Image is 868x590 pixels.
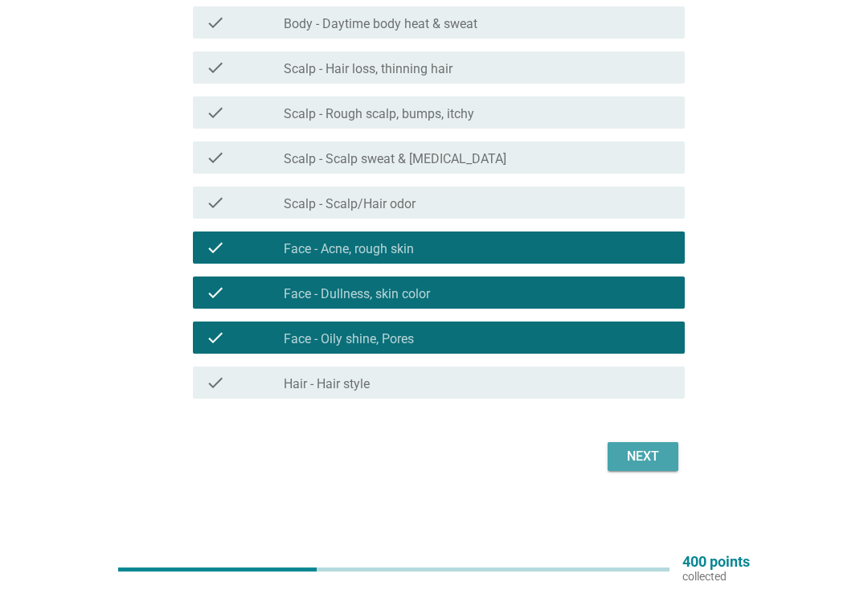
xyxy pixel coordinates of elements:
i: check [206,283,225,302]
p: 400 points [682,555,750,569]
i: check [206,13,225,32]
p: collected [682,569,750,584]
div: Next [620,447,665,466]
label: Face - Dullness, skin color [284,286,430,302]
label: Scalp - Scalp sweat & [MEDICAL_DATA] [284,151,506,167]
label: Face - Acne, rough skin [284,241,414,257]
i: check [206,148,225,167]
label: Hair - Hair style [284,376,370,392]
button: Next [608,442,678,471]
label: Scalp - Scalp/Hair odor [284,196,416,212]
i: check [206,193,225,212]
label: Scalp - Rough scalp, bumps, itchy [284,106,474,122]
i: check [206,103,225,122]
i: check [206,58,225,77]
i: check [206,238,225,257]
i: check [206,373,225,392]
label: Body - Daytime body heat & sweat [284,16,477,32]
i: check [206,328,225,347]
label: Scalp - Hair loss, thinning hair [284,61,452,77]
label: Face - Oily shine, Pores [284,331,414,347]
